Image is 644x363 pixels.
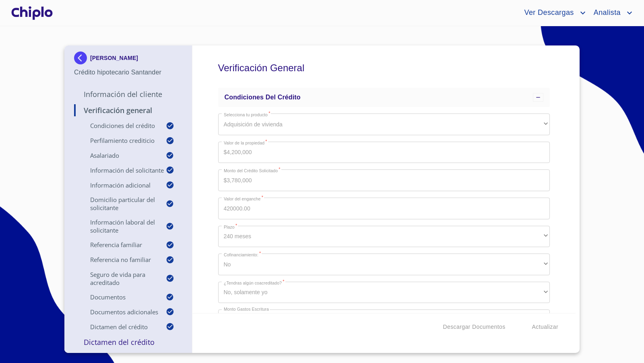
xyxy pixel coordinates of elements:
p: Información del Solicitante [74,166,166,174]
span: Condiciones del Crédito [225,94,301,101]
button: Actualizar [529,320,561,334]
button: Descargar Documentos [440,320,508,334]
p: Seguro de Vida para Acreditado [74,270,166,287]
p: Perfilamiento crediticio [74,136,166,144]
p: Documentos [74,293,166,301]
span: Actualizar [532,322,558,332]
p: Asalariado [74,151,166,159]
p: Información Laboral del Solicitante [74,218,166,234]
button: account of current user [518,6,587,19]
p: [PERSON_NAME] [90,55,138,61]
img: Docupass spot blue [74,52,90,64]
p: Crédito hipotecario Santander [74,68,182,77]
button: account of current user [588,6,634,19]
div: Condiciones del Crédito [218,88,550,107]
h5: Verificación General [218,52,550,85]
p: Referencia Familiar [74,241,166,249]
p: Documentos adicionales [74,308,166,316]
div: Adquisición de vivienda [218,113,550,135]
span: Descargar Documentos [443,322,505,332]
span: Analista [588,6,625,19]
div: 240 meses [218,226,550,248]
p: Referencia No Familiar [74,256,166,264]
p: Dictamen del crédito [74,323,166,331]
p: Dictamen del Crédito [74,337,182,347]
div: No, solamente yo [218,282,550,303]
p: Información adicional [74,181,166,189]
span: Ver Descargas [518,6,578,19]
div: No [218,254,550,275]
p: Verificación General [74,105,182,115]
div: [PERSON_NAME] [74,52,182,68]
p: Información del Cliente [74,89,182,99]
p: Domicilio Particular del Solicitante [74,196,166,212]
p: Condiciones del Crédito [74,122,166,130]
